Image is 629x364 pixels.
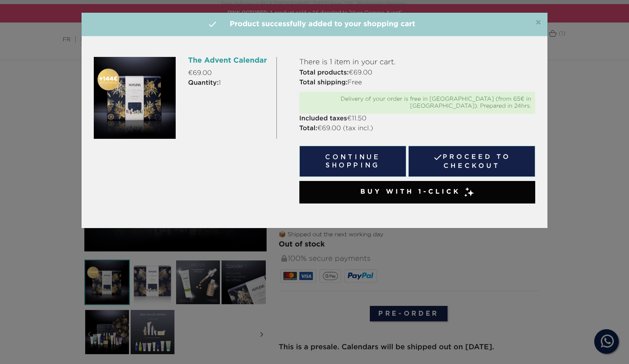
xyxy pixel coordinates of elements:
p: There is 1 item in your cart. [299,57,535,68]
a: Proceed to checkout [408,146,535,177]
span: × [535,18,541,28]
button: Continue shopping [299,146,407,177]
strong: Total products: [299,70,349,76]
p: €69.00 [299,68,535,78]
div: Delivery of your order is free in [GEOGRAPHIC_DATA] (from 65€ in [GEOGRAPHIC_DATA]). Prepared in ... [303,96,531,110]
h4: Product successfully added to your shopping cart [88,19,541,30]
p: €11.50 [299,114,535,124]
strong: Included taxes [299,115,347,122]
p: 1 [188,78,270,88]
h6: The Advent Calendar [188,57,270,65]
button: Close [535,18,541,28]
p: €69.00 (tax incl.) [299,124,535,133]
p: Free [299,78,535,88]
strong: Quantity: [188,80,219,86]
p: €69.00 [188,68,270,78]
strong: Total shipping: [299,79,348,86]
strong: Total: [299,125,317,132]
i:  [208,19,217,29]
